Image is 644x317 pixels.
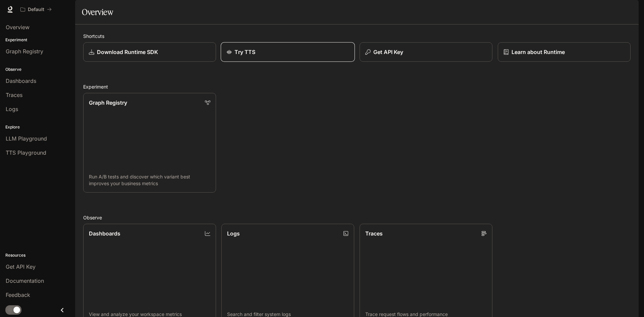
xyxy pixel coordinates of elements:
[365,229,383,237] p: Traces
[498,42,631,62] a: Learn about Runtime
[89,173,210,187] p: Run A/B tests and discover which variant best improves your business metrics
[221,42,355,62] a: Try TTS
[97,48,158,56] p: Download Runtime SDK
[83,33,631,40] h2: Shortcuts
[83,214,631,221] h2: Observe
[28,7,44,12] p: Default
[89,99,127,107] p: Graph Registry
[360,42,492,62] button: Get API Key
[234,48,255,56] p: Try TTS
[83,93,216,193] a: Graph RegistryRun A/B tests and discover which variant best improves your business metrics
[89,229,120,237] p: Dashboards
[227,229,240,237] p: Logs
[17,3,55,16] button: All workspaces
[512,48,565,56] p: Learn about Runtime
[82,5,113,19] h1: Overview
[83,42,216,62] a: Download Runtime SDK
[83,83,631,90] h2: Experiment
[373,48,403,56] p: Get API Key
